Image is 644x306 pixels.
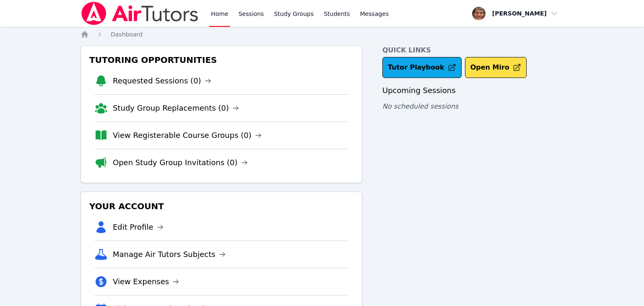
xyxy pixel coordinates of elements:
a: Requested Sessions (0) [113,75,211,87]
a: Tutor Playbook [382,57,462,78]
a: Manage Air Tutors Subjects [113,249,226,260]
button: Open Miro [465,57,527,78]
span: Dashboard [111,31,143,38]
a: Dashboard [111,30,143,39]
span: No scheduled sessions [382,102,458,110]
a: Open Study Group Invitations (0) [113,157,248,169]
nav: Breadcrumb [80,30,563,39]
a: View Registerable Course Groups (0) [113,130,262,141]
a: Study Group Replacements (0) [113,102,239,114]
h4: Quick Links [382,45,563,55]
h3: Your Account [88,199,355,214]
a: View Expenses [113,276,179,288]
h3: Tutoring Opportunities [88,52,355,67]
a: Edit Profile [113,221,164,233]
span: Messages [360,10,389,18]
img: Air Tutors [80,2,199,25]
h3: Upcoming Sessions [382,85,563,96]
